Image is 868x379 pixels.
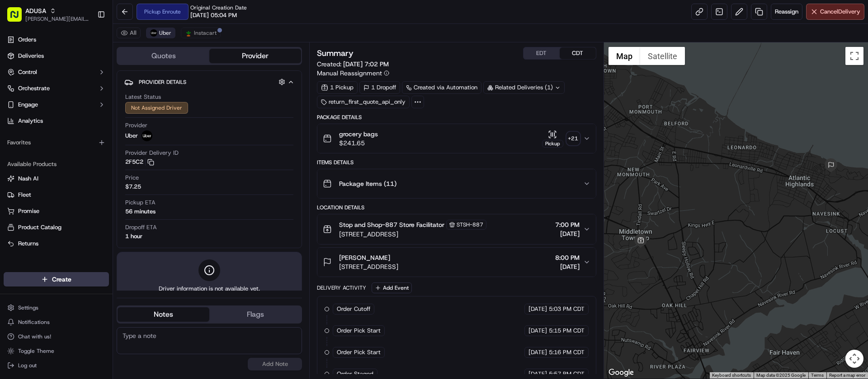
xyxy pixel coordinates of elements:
span: [DATE] [528,370,547,378]
span: Knowledge Base [18,131,69,140]
div: + 21 [567,132,580,145]
button: Provider [209,49,301,63]
a: Powered byPylon [64,153,109,160]
a: Analytics [4,114,109,128]
a: Deliveries [4,49,109,63]
span: Order Staged [337,370,373,378]
p: Welcome 👋 [9,36,165,51]
a: Orders [4,32,109,47]
span: Order Pick Start [337,327,381,335]
div: 💻 [76,132,84,139]
button: [PERSON_NAME][STREET_ADDRESS]8:00 PM[DATE] [317,248,595,277]
div: Start new chat [31,86,148,95]
div: Pickup [542,140,563,148]
button: Toggle fullscreen view [845,47,863,65]
button: Package Items (11) [317,169,595,198]
span: Settings [18,304,38,311]
button: [PERSON_NAME][EMAIL_ADDRESS][PERSON_NAME][DOMAIN_NAME] [25,15,90,23]
img: Google [606,367,636,379]
span: [DATE] [555,229,580,238]
span: Order Cutoff [337,305,370,313]
span: Uber [159,29,171,37]
span: STSH-887 [457,221,483,228]
button: All [117,28,141,38]
h3: Summary [317,49,354,57]
span: Driver information is not available yet. [159,285,260,293]
span: Orders [18,36,36,44]
button: Manual Reassignment [317,69,389,78]
a: Promise [7,207,105,215]
button: Orchestrate [4,81,109,96]
div: Items Details [317,159,596,166]
span: Log out [18,362,37,369]
div: Favorites [4,135,109,150]
div: 📗 [9,132,16,139]
div: 1 Dropoff [359,81,400,94]
button: Reassign [771,4,802,20]
span: Nash AI [18,175,38,183]
button: Pickup+21 [542,130,580,148]
button: Engage [4,97,109,112]
button: Chat with us! [4,330,109,343]
a: 💻API Documentation [73,127,149,143]
a: Created via Automation [402,81,481,94]
button: Start new chat [154,89,165,100]
span: API Documentation [85,131,145,140]
button: Fleet [4,188,109,202]
input: Got a question? Start typing here... [24,58,163,68]
span: Orchestrate [18,84,50,92]
button: Notes [118,307,209,322]
button: Control [4,65,109,79]
button: Quotes [118,49,209,63]
a: Fleet [7,191,105,199]
div: 56 minutes [125,208,156,216]
span: grocery bags [339,129,378,139]
span: Cancel Delivery [820,8,860,16]
a: Product Catalog [7,223,105,231]
button: CancelDelivery [806,4,864,20]
span: Deliveries [18,52,44,60]
button: ADUSA [25,6,46,15]
span: Dropoff ETA [125,223,157,231]
span: Price [125,174,139,182]
span: [STREET_ADDRESS] [339,262,398,271]
span: Order Pick Start [337,348,381,356]
span: 8:00 PM [555,253,580,262]
span: Analytics [18,117,43,125]
button: Toggle Theme [4,345,109,357]
span: Stop and Shop-887 Store Facilitator [339,220,444,229]
span: 5:15 PM CDT [549,327,585,335]
img: Nash [9,9,27,27]
span: [DATE] 05:04 PM [190,11,237,19]
button: Nash AI [4,171,109,186]
button: 2F5C2 [125,158,154,166]
button: ADUSA[PERSON_NAME][EMAIL_ADDRESS][PERSON_NAME][DOMAIN_NAME] [4,4,94,25]
span: Create [52,275,71,284]
span: 5:03 PM CDT [549,305,585,313]
button: Returns [4,236,109,251]
span: 5:16 PM CDT [549,348,585,356]
span: Uber [125,132,138,140]
img: profile_uber_ahold_partner.png [150,29,157,37]
span: Provider Details [139,79,186,86]
span: Provider [125,121,147,129]
img: 1736555255976-a54dd68f-1ca7-489b-9aae-adbdc363a1c4 [9,86,25,102]
button: Pickup [542,130,563,148]
span: $241.65 [339,139,378,148]
span: Pylon [90,153,109,160]
div: Package Details [317,114,596,121]
span: Latest Status [125,93,161,101]
a: Nash AI [7,175,105,183]
span: [PERSON_NAME] [339,253,390,262]
a: 📗Knowledge Base [5,127,73,143]
button: Instacart [181,28,221,38]
span: Chat with us! [18,333,51,340]
button: Add Event [372,282,412,293]
button: grocery bags$241.65Pickup+21 [317,124,595,153]
span: Created: [317,60,389,69]
a: Open this area in Google Maps (opens a new window) [606,367,636,379]
span: [DATE] [528,327,547,335]
span: Fleet [18,191,31,199]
